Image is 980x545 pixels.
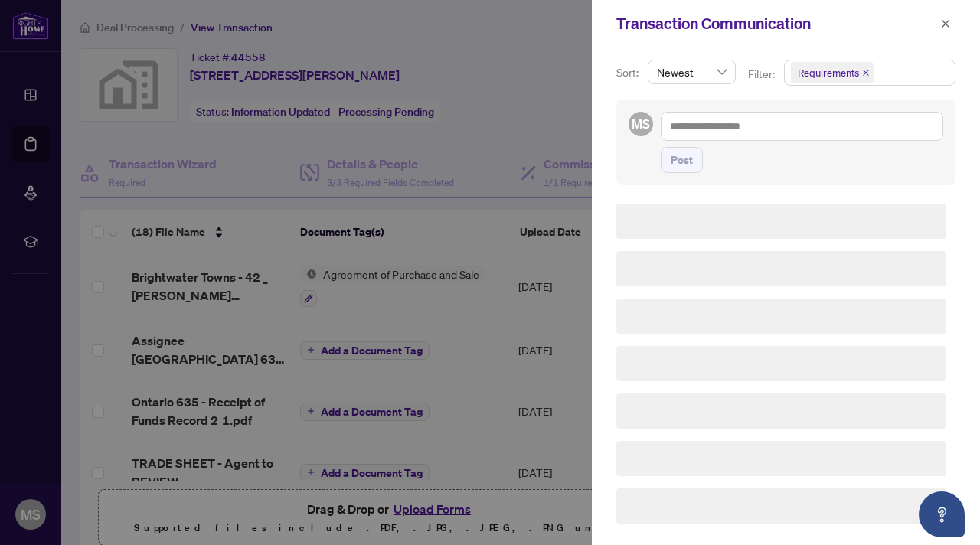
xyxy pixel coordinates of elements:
p: Sort: [616,64,642,81]
span: Newest [657,60,727,83]
div: Transaction Communication [616,12,936,35]
span: Requirements [798,65,859,80]
button: Post [661,147,703,173]
button: Open asap [919,491,965,537]
p: Filter: [748,66,777,83]
span: close [940,18,951,29]
span: MS [632,114,650,134]
span: Requirements [791,62,874,83]
span: close [862,69,870,77]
